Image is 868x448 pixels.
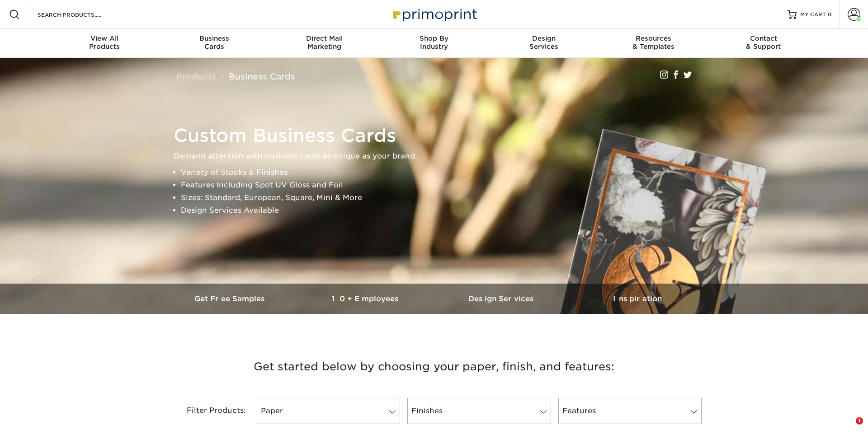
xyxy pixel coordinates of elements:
[298,294,434,303] h3: 10+ Employees
[708,34,818,42] span: Contact
[800,11,826,19] span: MY CART
[50,34,160,42] span: View All
[176,71,216,81] a: Products
[558,398,702,424] a: Features
[160,34,269,51] div: Cards
[434,294,570,303] h3: Design Services
[489,34,599,51] div: Services
[160,29,269,58] a: BusinessCards
[389,5,479,24] img: Primoprint
[379,34,489,51] div: Industry
[269,29,379,58] a: Direct MailMarketing
[160,34,269,42] span: Business
[434,284,570,314] a: Design Services
[174,125,703,146] h1: Custom Business Cards
[269,34,379,51] div: Marketing
[570,284,705,314] a: Inspiration
[599,34,708,51] div: & Templates
[407,398,551,424] a: Finishes
[708,34,818,51] div: & Support
[174,150,703,163] p: Demand attention with business cards as unique as your brand.
[181,191,703,204] li: Sizes: Standard, European, Square, Mini & More
[181,166,703,179] li: Variety of Stocks & Finishes
[37,9,125,20] input: SEARCH PRODUCTS.....
[269,34,379,42] span: Direct Mail
[837,417,859,439] iframe: Intercom live chat
[599,29,708,58] a: Resources& Templates
[489,29,599,58] a: DesignServices
[257,398,400,424] a: Paper
[379,29,489,58] a: Shop ByIndustry
[379,34,489,42] span: Shop By
[163,398,253,424] div: Filter Products:
[163,294,298,303] h3: Get Free Samples
[828,11,832,18] span: 0
[229,71,295,81] a: Business Cards
[163,284,298,314] a: Get Free Samples
[50,29,160,58] a: View AllProducts
[570,294,705,303] h3: Inspiration
[599,34,708,42] span: Resources
[50,34,160,51] div: Products
[298,284,434,314] a: 10+ Employees
[181,204,703,217] li: Design Services Available
[181,179,703,191] li: Features Including Spot UV Gloss and Foil
[170,346,698,387] h3: Get started below by choosing your paper, finish, and features:
[489,34,599,42] span: Design
[708,29,818,58] a: Contact& Support
[856,417,863,425] span: 1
